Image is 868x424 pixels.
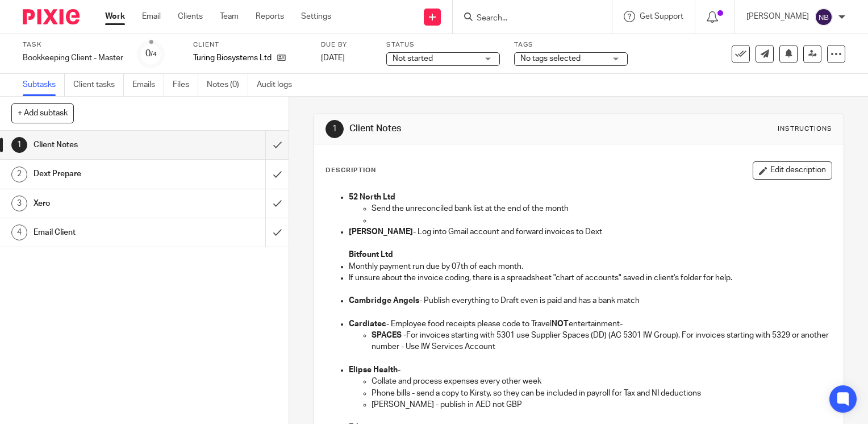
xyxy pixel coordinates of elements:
img: svg%3E [815,8,833,26]
p: Description [325,166,376,175]
p: If unsure about the invoice coding, there is a spreadsheet "chart of accounts" saved in client's ... [349,272,832,284]
label: Due by [321,40,372,49]
a: Work [105,11,125,22]
a: Team [220,11,239,22]
label: Status [386,40,500,49]
small: /4 [151,51,157,57]
strong: Elipse Health [349,366,398,374]
img: Pixie [23,9,80,24]
strong: Cambridge Angels [349,297,419,305]
p: - [349,364,832,376]
p: Collate and process expenses every other week [372,376,832,387]
a: Files [173,74,198,96]
a: Settings [301,11,331,22]
label: Tags [514,40,628,49]
span: Not started [393,55,433,63]
h1: Dext Prepare [34,165,181,182]
div: 1 [11,137,27,153]
h1: Xero [34,195,181,212]
strong: [PERSON_NAME] [349,228,413,236]
a: Subtasks [23,74,65,96]
div: 1 [325,120,344,138]
div: 0 [145,47,157,60]
h1: Client Notes [349,123,603,135]
div: 2 [11,167,27,182]
p: - Publish everything to Draft even is paid and has a bank match [349,295,832,306]
p: Monthly payment run due by 07th of each month. [349,261,832,272]
p: Send the unreconciled bank list at the end of the month [372,203,832,214]
strong: 52 North Ltd [349,193,395,201]
p: - Employee food receipts please code to Travel entertainment- [349,318,832,330]
div: Instructions [778,124,832,134]
a: Emails [132,74,164,96]
strong: NOT [552,320,569,328]
p: [PERSON_NAME] - publish in AED not GBP [372,399,832,410]
strong: SPACES - [372,331,406,339]
span: No tags selected [520,55,581,63]
a: Clients [178,11,203,22]
a: Notes (0) [207,74,248,96]
a: Reports [256,11,284,22]
h1: Client Notes [34,136,181,153]
p: Turing Biosystems Ltd [193,52,272,64]
p: - Log into Gmail account and forward invoices to Dext [349,226,832,238]
label: Client [193,40,307,49]
strong: Cardiatec [349,320,386,328]
p: [PERSON_NAME] [746,11,809,22]
span: Get Support [640,13,683,20]
div: 4 [11,225,27,240]
button: + Add subtask [11,103,74,123]
strong: Bitfount Ltd [349,251,393,259]
button: Edit description [753,161,832,180]
div: 3 [11,196,27,211]
label: Task [23,40,123,49]
a: Client tasks [73,74,124,96]
a: Email [142,11,161,22]
a: Audit logs [257,74,301,96]
p: For invoices starting with 5301 use Supplier Spaces (DD) (AC 5301 IW Group). For invoices startin... [372,330,832,353]
input: Search [475,14,578,24]
p: Phone bills - send a copy to Kirsty, so they can be included in payroll for Tax and NI deductions [372,388,832,399]
h1: Email Client [34,224,181,241]
div: Bookkeeping Client - Master [23,52,123,64]
span: [DATE] [321,54,345,62]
